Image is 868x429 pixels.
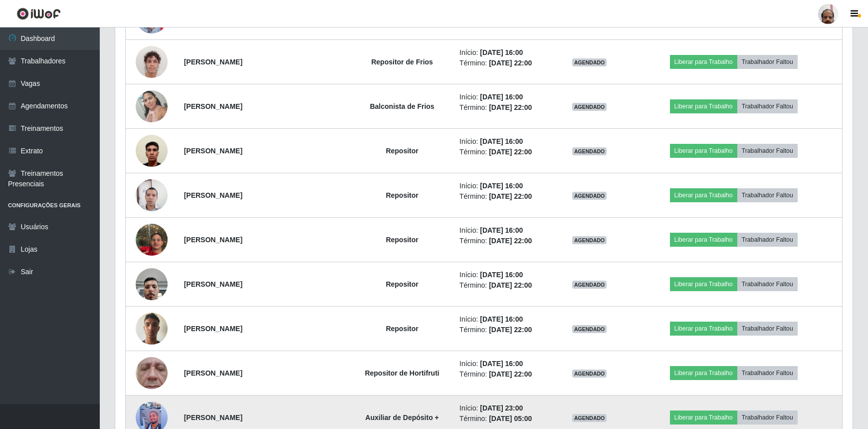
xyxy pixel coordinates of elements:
li: Término: [459,236,548,246]
time: [DATE] 16:00 [480,48,523,56]
strong: Repositor de Hortifruti [365,369,439,377]
button: Trabalhador Faltou [737,411,798,425]
button: Trabalhador Faltou [737,55,798,69]
li: Término: [459,147,548,157]
strong: [PERSON_NAME] [184,236,242,244]
img: 1749514767390.jpeg [136,211,168,268]
strong: [PERSON_NAME] [184,369,242,377]
strong: Auxiliar de Depósito + [365,414,438,422]
strong: [PERSON_NAME] [184,147,242,155]
time: [DATE] 22:00 [489,103,532,111]
span: AGENDADO [572,281,607,289]
button: Liberar para Trabalho [670,188,737,202]
li: Término: [459,414,548,424]
button: Trabalhador Faltou [737,366,798,380]
time: [DATE] 16:00 [480,271,523,279]
time: [DATE] 22:00 [489,281,532,289]
strong: [PERSON_NAME] [184,102,242,110]
img: CoreUI Logo [16,7,61,20]
img: 1747494723003.jpeg [136,338,168,409]
strong: [PERSON_NAME] [184,280,242,288]
img: 1750016209481.jpeg [136,307,168,350]
button: Liberar para Trabalho [670,366,737,380]
li: Início: [459,270,548,280]
strong: Repositor [386,147,418,155]
button: Trabalhador Faltou [737,233,798,247]
li: Início: [459,92,548,102]
li: Início: [459,403,548,414]
button: Liberar para Trabalho [670,144,737,158]
li: Início: [459,314,548,325]
li: Término: [459,102,548,113]
span: AGENDADO [572,103,607,111]
button: Trabalhador Faltou [737,188,798,202]
img: 1738081845733.jpeg [136,174,168,217]
button: Trabalhador Faltou [737,322,798,336]
strong: [PERSON_NAME] [184,58,242,66]
span: AGENDADO [572,147,607,155]
time: [DATE] 22:00 [489,370,532,378]
img: 1748980903748.jpeg [136,263,168,305]
time: [DATE] 16:00 [480,93,523,101]
time: [DATE] 16:00 [480,137,523,145]
button: Trabalhador Faltou [737,144,798,158]
li: Início: [459,136,548,147]
button: Liberar para Trabalho [670,322,737,336]
strong: [PERSON_NAME] [184,414,242,422]
time: [DATE] 22:00 [489,59,532,67]
li: Início: [459,47,548,58]
strong: Repositor [386,280,418,288]
time: [DATE] 05:00 [489,415,532,423]
img: 1702328329487.jpeg [136,85,168,127]
time: [DATE] 22:00 [489,148,532,156]
span: AGENDADO [572,192,607,200]
span: AGENDADO [572,370,607,378]
time: [DATE] 22:00 [489,326,532,334]
img: 1703117020514.jpeg [136,40,168,83]
strong: Repositor [386,191,418,199]
time: [DATE] 16:00 [480,226,523,234]
span: AGENDADO [572,58,607,66]
img: 1749171143846.jpeg [136,129,168,172]
li: Término: [459,58,548,68]
li: Término: [459,369,548,380]
button: Liberar para Trabalho [670,55,737,69]
time: [DATE] 23:00 [480,404,523,412]
button: Liberar para Trabalho [670,277,737,291]
span: AGENDADO [572,236,607,244]
li: Início: [459,181,548,191]
button: Liberar para Trabalho [670,99,737,113]
strong: [PERSON_NAME] [184,325,242,333]
li: Término: [459,325,548,335]
strong: Repositor [386,325,418,333]
button: Trabalhador Faltou [737,277,798,291]
time: [DATE] 16:00 [480,315,523,323]
button: Liberar para Trabalho [670,411,737,425]
span: AGENDADO [572,325,607,333]
time: [DATE] 22:00 [489,192,532,200]
strong: [PERSON_NAME] [184,191,242,199]
li: Término: [459,191,548,202]
li: Término: [459,280,548,291]
button: Trabalhador Faltou [737,99,798,113]
button: Liberar para Trabalho [670,233,737,247]
time: [DATE] 16:00 [480,182,523,190]
time: [DATE] 16:00 [480,360,523,368]
li: Início: [459,225,548,236]
strong: Repositor de Frios [371,58,433,66]
strong: Repositor [386,236,418,244]
time: [DATE] 22:00 [489,237,532,245]
strong: Balconista de Frios [370,102,434,110]
span: AGENDADO [572,414,607,422]
li: Início: [459,359,548,369]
